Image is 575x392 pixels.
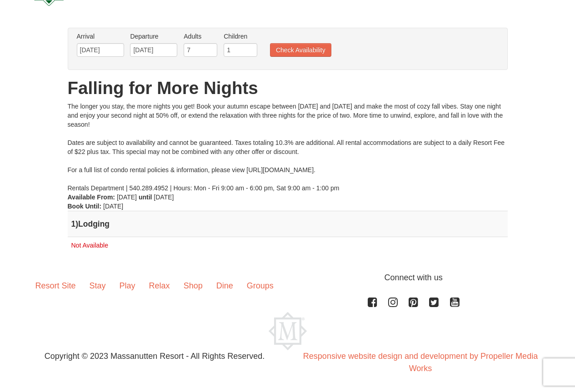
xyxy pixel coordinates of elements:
[154,194,174,201] span: [DATE]
[224,32,257,41] label: Children
[117,194,137,201] span: [DATE]
[68,79,508,97] h1: Falling for More Nights
[184,32,217,41] label: Adults
[130,32,177,41] label: Departure
[303,352,538,373] a: Responsive website design and development by Propeller Media Works
[75,219,78,228] span: )
[68,102,508,193] div: The longer you stay, the more nights you get! Book your autumn escape between [DATE] and [DATE] a...
[269,312,307,350] img: Massanutten Resort Logo
[177,272,210,300] a: Shop
[83,272,113,300] a: Stay
[29,272,547,284] p: Connect with us
[103,203,123,210] span: [DATE]
[210,272,240,300] a: Dine
[142,272,177,300] a: Relax
[270,43,331,57] button: Check Availability
[240,272,280,300] a: Groups
[68,194,115,201] strong: Available From:
[113,272,142,300] a: Play
[77,32,124,41] label: Arrival
[71,219,504,228] h4: 1 Lodging
[139,194,152,201] strong: until
[71,242,108,249] span: Not Available
[22,350,288,362] p: Copyright © 2023 Massanutten Resort - All Rights Reserved.
[68,203,102,210] strong: Book Until:
[29,272,83,300] a: Resort Site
